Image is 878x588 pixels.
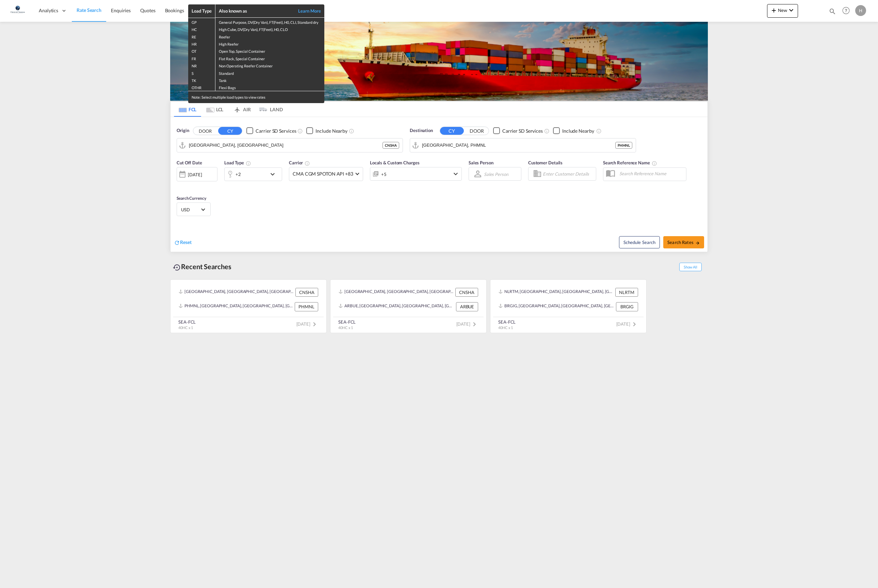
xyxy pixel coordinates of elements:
td: OT [188,47,215,54]
td: High Cube, DV(Dry Van), FT(Feet), H0, CLO [215,25,324,32]
td: GP [188,18,215,25]
td: NR [188,62,215,69]
td: TK [188,76,215,83]
td: Reefer [215,33,324,40]
td: FR [188,54,215,62]
td: S [188,69,215,76]
td: Open Top, Special Container [215,47,324,54]
td: OTHR [188,83,215,91]
td: Flexi Bags [215,83,324,91]
td: High Reefer [215,40,324,47]
th: Load Type [188,4,215,18]
td: HC [188,25,215,32]
td: General Purpose, DV(Dry Van), FT(Feet), H0, CLI, Standard dry [215,18,324,25]
td: HR [188,40,215,47]
td: RE [188,33,215,40]
td: Flat Rack, Special Container [215,54,324,62]
div: Note: Select multiple load types to view rates [188,91,324,103]
div: Also known as [219,8,290,14]
a: Learn More [290,8,321,14]
td: Tank [215,76,324,83]
td: Standard [215,69,324,76]
td: Non Operating Reefer Container [215,62,324,69]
